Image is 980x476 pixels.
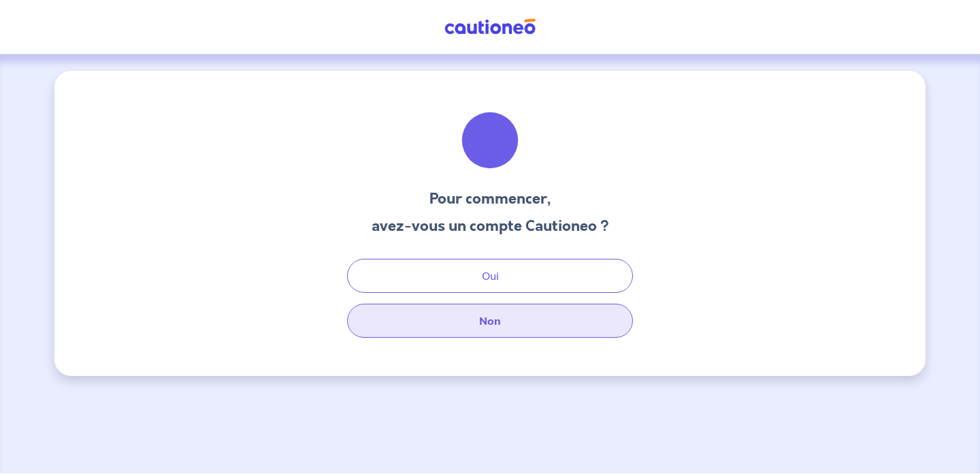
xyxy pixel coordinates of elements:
h3: Pour commencer, [372,188,609,210]
button: Oui [347,259,633,293]
h3: avez-vous un compte Cautioneo ? [372,215,609,237]
button: Non [347,304,633,338]
img: Cautioneo [439,18,541,35]
img: illu_welcome.svg [453,104,527,177]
